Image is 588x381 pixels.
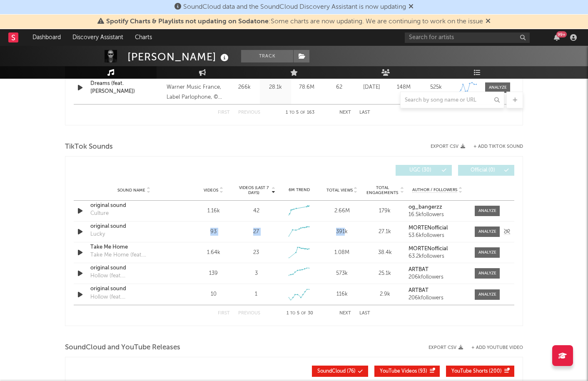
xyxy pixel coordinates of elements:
[194,207,233,215] div: 1.16k
[409,204,442,210] strong: og_bangerzz
[405,32,530,43] input: Search for artists
[90,230,105,239] div: Lucky
[409,225,448,231] strong: MORTENofficial
[218,110,230,115] button: First
[194,269,233,278] div: 139
[106,18,269,25] span: Spotify Charts & Playlists not updating on Sodatone
[231,83,258,92] div: 266k
[366,228,404,236] div: 27.1k
[339,110,351,115] button: Next
[359,311,370,316] button: Last
[90,264,177,272] a: original sound
[90,272,177,280] div: Hollow (feat. [GEOGRAPHIC_DATA])
[409,288,429,293] strong: ARTBAT
[409,233,466,239] div: 53.6k followers
[90,222,177,231] a: original sound
[366,207,404,215] div: 179k
[409,212,466,218] div: 16.5k followers
[458,165,514,176] button: Official(0)
[366,185,399,195] span: Total Engagements
[90,285,177,293] a: original sound
[323,249,361,257] div: 1.08M
[556,31,567,37] div: 99 +
[65,343,180,353] span: SoundCloud and YouTube Releases
[380,369,427,374] span: ( 93 )
[293,83,320,92] div: 78.6M
[90,202,177,210] a: original sound
[300,111,305,115] span: of
[67,29,129,46] a: Discovery Assistant
[317,369,346,374] span: SoundCloud
[409,4,414,10] span: Dismiss
[90,243,177,252] div: Take Me Home
[323,290,361,299] div: 116k
[255,269,258,278] div: 3
[412,187,457,193] span: Author / Followers
[409,288,466,294] a: ARTBAT
[312,366,368,377] button: SoundCloud(76)
[262,83,289,92] div: 28.1k
[396,165,452,176] button: UGC(30)
[127,50,231,64] div: [PERSON_NAME]
[218,311,230,316] button: First
[324,83,354,92] div: 62
[106,18,483,25] span: : Some charts are now updating. We are continuing to work on the issue
[465,144,523,149] button: + Add TikTok Sound
[390,83,418,92] div: 148M
[323,207,361,215] div: 2.66M
[409,295,466,301] div: 206k followers
[183,4,406,10] span: SoundCloud data and the SoundCloud Discovery Assistant is now updating
[237,185,271,195] span: Videos (last 7 days)
[366,290,404,299] div: 2.9k
[366,269,404,278] div: 25.1k
[554,34,560,41] button: 99+
[339,311,351,316] button: Next
[473,144,523,149] button: + Add TikTok Sound
[431,144,465,149] button: Export CSV
[409,225,466,231] a: MORTENofficial
[451,369,502,374] span: ( 200 )
[241,50,293,62] button: Track
[380,369,417,374] span: YouTube Videos
[194,228,233,236] div: 93
[90,251,177,259] div: Take Me Home (feat. [GEOGRAPHIC_DATA])
[429,345,463,350] button: Export CSV
[301,311,306,315] span: of
[374,366,440,377] button: YouTube Videos(93)
[486,18,491,25] span: Dismiss
[289,111,294,115] span: to
[90,80,162,96] a: Dreams (feat. [PERSON_NAME])
[409,267,466,273] a: ARTBAT
[366,249,404,257] div: 38.4k
[65,142,113,152] span: TikTok Sounds
[27,29,67,46] a: Dashboard
[255,290,257,299] div: 1
[401,97,504,104] input: Search by song name or URL
[290,311,295,315] span: to
[238,311,260,316] button: Previous
[167,72,227,102] div: Licence exclusive Warner Music France, Label Parlophone, © 2020 What A DJ Ltd
[194,249,233,257] div: 1.64k
[280,187,319,193] div: 6M Trend
[409,254,466,259] div: 63.2k followers
[253,207,259,215] div: 42
[401,168,439,173] span: UGC ( 30 )
[463,168,502,173] span: Official ( 0 )
[409,267,429,272] strong: ARTBAT
[317,369,356,374] span: ( 76 )
[323,228,361,236] div: 391k
[463,346,523,350] div: + Add YouTube Video
[358,83,386,92] div: [DATE]
[90,293,177,301] div: Hollow (feat. [GEOGRAPHIC_DATA])
[323,269,361,278] div: 573k
[238,110,260,115] button: Previous
[253,249,259,257] div: 23
[129,29,158,46] a: Charts
[359,110,370,115] button: Last
[277,108,323,118] div: 1 5 163
[90,209,109,218] div: Culture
